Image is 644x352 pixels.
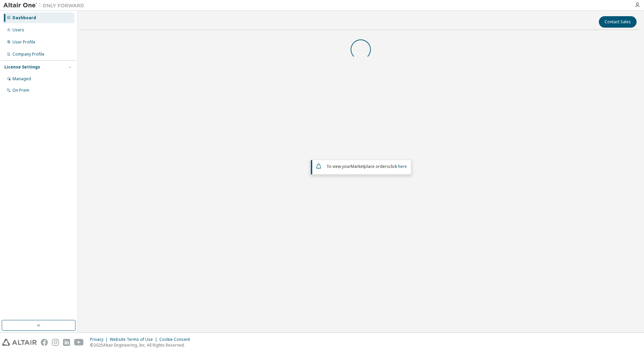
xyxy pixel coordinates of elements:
div: Website Terms of Use [110,337,159,342]
div: License Settings [4,64,40,70]
em: Marketplace orders [351,164,389,169]
img: youtube.svg [74,339,84,346]
div: Users [12,27,24,33]
img: Altair One [3,2,88,9]
div: User Profile [12,39,35,45]
div: Cookie Consent [159,337,194,342]
img: instagram.svg [52,339,59,346]
div: Company Profile [12,52,44,57]
span: To view your click [326,164,407,169]
div: Managed [12,76,31,82]
div: On Prem [12,88,29,93]
img: altair_logo.svg [2,339,37,346]
img: facebook.svg [41,339,48,346]
div: Dashboard [12,15,36,21]
a: here [398,164,407,169]
button: Contact Sales [599,16,637,28]
div: Privacy [90,337,110,342]
p: © 2025 Altair Engineering, Inc. All Rights Reserved. [90,342,194,348]
img: linkedin.svg [63,339,70,346]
